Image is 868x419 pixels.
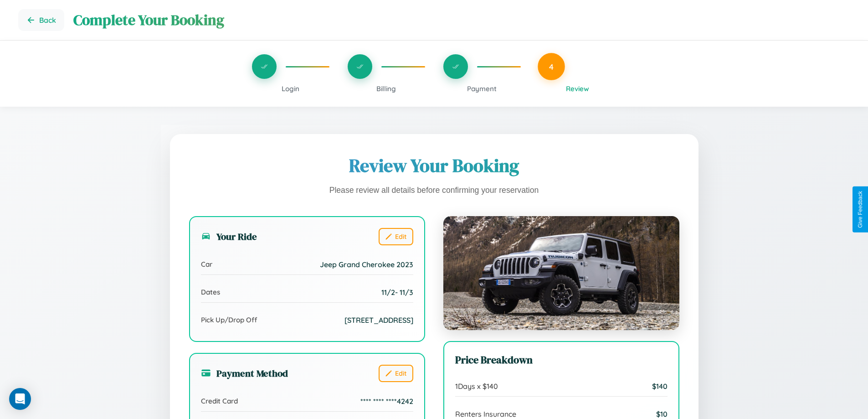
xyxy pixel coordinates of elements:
img: Jeep Grand Cherokee [443,216,679,330]
span: $ 140 [652,382,668,391]
h1: Review Your Booking [189,153,679,178]
span: Billing [376,84,396,93]
span: Payment [467,84,497,93]
h3: Payment Method [201,367,288,380]
span: Dates [201,288,220,296]
button: Edit [379,365,413,382]
h3: Price Breakdown [455,353,668,367]
span: $ 10 [656,409,668,419]
div: Open Intercom Messenger [9,388,31,410]
button: Go back [18,9,64,31]
span: 1 Days x $ 140 [455,382,498,391]
span: Renters Insurance [455,409,516,419]
span: Pick Up/Drop Off [201,316,257,324]
span: 4 [549,62,554,72]
span: Review [566,84,589,93]
span: Credit Card [201,397,238,405]
span: Car [201,260,212,269]
span: Jeep Grand Cherokee 2023 [320,260,413,269]
span: [STREET_ADDRESS] [344,316,413,325]
div: Give Feedback [857,191,863,228]
h3: Your Ride [201,230,257,243]
button: Edit [379,228,413,245]
span: Login [282,84,299,93]
h1: Complete Your Booking [73,10,850,30]
p: Please review all details before confirming your reservation [189,183,679,198]
span: 11 / 2 - 11 / 3 [381,288,413,297]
